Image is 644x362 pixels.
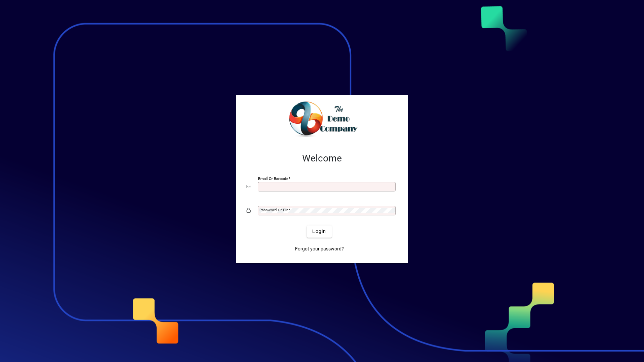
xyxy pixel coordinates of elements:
[292,243,347,255] a: Forgot your password?
[295,245,344,252] span: Forgot your password?
[259,208,288,212] mat-label: Password or Pin
[307,225,331,238] button: Login
[247,153,397,164] h2: Welcome
[258,176,288,181] mat-label: Email or Barcode
[312,228,326,235] span: Login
